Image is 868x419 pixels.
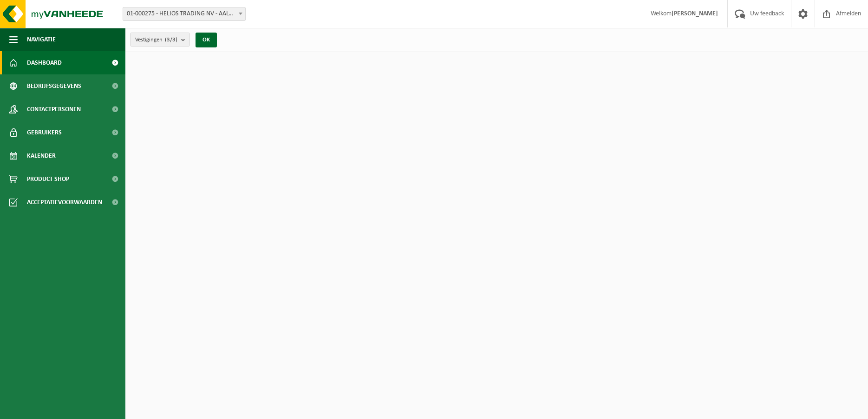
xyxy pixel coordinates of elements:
[27,51,62,74] span: Dashboard
[196,33,217,47] button: OK
[27,98,81,121] span: Contactpersonen
[123,7,246,21] span: 01-000275 - HELIOS TRADING NV - AALTER
[165,37,177,43] count: (3/3)
[135,33,177,47] span: Vestigingen
[27,121,62,144] span: Gebruikers
[672,10,718,17] strong: [PERSON_NAME]
[27,28,56,51] span: Navigatie
[5,399,155,419] iframe: chat widget
[27,167,69,191] span: Product Shop
[27,191,102,214] span: Acceptatievoorwaarden
[130,33,190,47] button: Vestigingen(3/3)
[27,74,81,98] span: Bedrijfsgegevens
[27,144,56,167] span: Kalender
[123,7,245,20] span: 01-000275 - HELIOS TRADING NV - AALTER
